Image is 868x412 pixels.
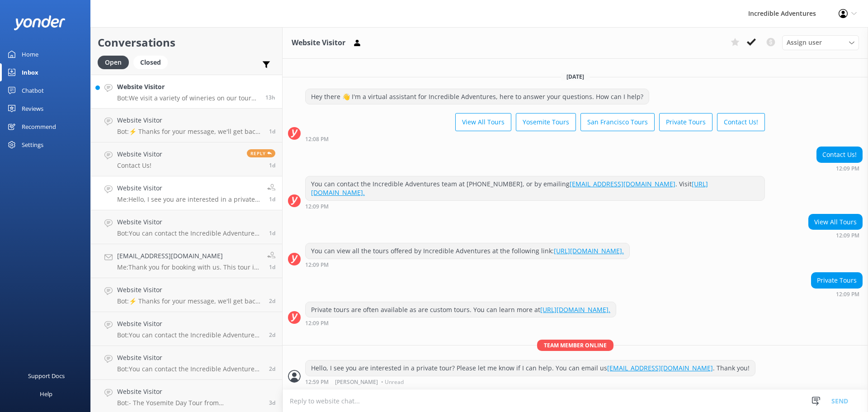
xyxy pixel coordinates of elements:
span: Reply [247,149,275,157]
div: Oct 02 2025 11:59am (UTC -07:00) America/Los_Angeles [305,379,755,385]
a: [URL][DOMAIN_NAME]. [540,305,610,314]
button: Private Tours [659,113,712,131]
h4: Website Visitor [117,319,262,329]
a: Website VisitorBot:⚡ Thanks for your message, we'll get back to you as soon as we can. You're als... [91,278,282,312]
div: Oct 02 2025 11:09am (UTC -07:00) America/Los_Angeles [305,261,630,268]
a: [EMAIL_ADDRESS][DOMAIN_NAME] [570,180,675,188]
p: Bot: You can contact the Incredible Adventures team at [PHONE_NUMBER], or by emailing [EMAIL_ADDR... [117,229,262,237]
div: Oct 02 2025 11:09am (UTC -07:00) America/Los_Angeles [808,232,863,238]
div: Private Tours [811,273,862,288]
h4: Website Visitor [117,285,262,295]
span: Oct 02 2025 11:59am (UTC -07:00) America/Los_Angeles [269,195,275,203]
span: Oct 01 2025 11:27am (UTC -07:00) America/Los_Angeles [269,365,275,373]
a: Website VisitorBot:You can contact the Incredible Adventures team at [PHONE_NUMBER], or by emaili... [91,346,282,380]
p: Me: Thank you for booking with us. This tour is operated by one of our trusted partners, and they... [117,263,260,271]
span: Sep 30 2025 02:37pm (UTC -07:00) America/Los_Angeles [269,399,275,407]
a: [URL][DOMAIN_NAME]. [554,246,624,255]
span: Oct 02 2025 09:50am (UTC -07:00) America/Los_Angeles [269,263,275,271]
div: Reviews [22,99,43,118]
a: Open [98,57,133,67]
div: You can view all the tours offered by Incredible Adventures at the following link: [306,243,629,259]
a: Website VisitorBot:You can contact the Incredible Adventures team at [PHONE_NUMBER], or by emaili... [91,210,282,244]
span: Oct 02 2025 11:56am (UTC -07:00) America/Los_Angeles [269,229,275,237]
span: Oct 02 2025 08:23pm (UTC -07:00) America/Los_Angeles [269,128,275,135]
strong: 12:09 PM [305,204,329,209]
h4: Website Visitor [117,183,260,193]
h4: Website Visitor [117,115,262,125]
p: Bot: You can contact the Incredible Adventures team at [PHONE_NUMBER], or by emailing [EMAIL_ADDR... [117,331,262,339]
div: Home [22,45,38,63]
a: Website VisitorBot:You can contact the Incredible Adventures team at [PHONE_NUMBER], or by emaili... [91,312,282,346]
div: Hey there 👋 I'm a virtual assistant for Incredible Adventures, here to answer your questions. How... [306,89,649,104]
div: Support Docs [28,367,65,385]
strong: 12:08 PM [305,137,329,142]
strong: 12:59 PM [305,379,329,385]
span: [PERSON_NAME] [335,379,378,385]
h4: Website Visitor [117,353,262,363]
a: [EMAIL_ADDRESS][DOMAIN_NAME] [607,364,713,372]
p: Bot: You can contact the Incredible Adventures team at [PHONE_NUMBER], or by emailing [EMAIL_ADDR... [117,365,262,373]
h2: Conversations [98,34,275,51]
div: Hello, I see you are interested in a private tour? Please let me know if I can help. You can emai... [306,360,755,376]
a: Website VisitorMe:Hello, I see you are interested in a private tour? Please let me know if I can ... [91,176,282,210]
h4: Website Visitor [117,82,259,92]
span: Team member online [537,340,613,351]
div: Oct 02 2025 11:09am (UTC -07:00) America/Los_Angeles [305,320,616,326]
div: Oct 02 2025 11:08am (UTC -07:00) America/Los_Angeles [305,136,765,142]
img: yonder-white-logo.png [14,15,66,30]
div: Inbox [22,63,38,81]
a: Website VisitorBot:⚡ Thanks for your message, we'll get back to you as soon as we can. You're als... [91,109,282,142]
button: San Francisco Tours [580,113,655,131]
div: Oct 02 2025 11:09am (UTC -07:00) America/Los_Angeles [305,203,765,209]
p: Bot: ⚡ Thanks for your message, we'll get back to you as soon as we can. You're also welcome to k... [117,297,262,305]
div: Recommend [22,118,56,136]
p: Contact Us! [117,161,162,170]
span: Oct 01 2025 01:09pm (UTC -07:00) America/Los_Angeles [269,331,275,339]
div: Open [98,56,129,69]
div: Oct 02 2025 11:09am (UTC -07:00) America/Los_Angeles [816,165,863,171]
p: Bot: ⚡ Thanks for your message, we'll get back to you as soon as we can. You're also welcome to k... [117,128,262,136]
a: Website VisitorContact Us!Reply1d [91,142,282,176]
div: Assign User [782,35,859,50]
button: View All Tours [455,113,511,131]
div: You can contact the Incredible Adventures team at [PHONE_NUMBER], or by emailing . Visit [306,176,764,200]
h4: Website Visitor [117,217,262,227]
span: [DATE] [561,73,590,81]
a: [URL][DOMAIN_NAME]. [311,180,708,197]
button: Contact Us! [717,113,765,131]
div: Help [40,385,52,403]
p: Bot: - The Yosemite Day Tour from [GEOGRAPHIC_DATA] focuses on [PERSON_NAME]’s majestic [PERSON_N... [117,399,262,407]
h3: Website Visitor [292,37,345,49]
h4: Website Visitor [117,149,162,159]
span: Oct 02 2025 04:59pm (UTC -07:00) America/Los_Angeles [269,161,275,169]
strong: 12:09 PM [836,233,859,238]
strong: 12:09 PM [305,262,329,268]
h4: [EMAIL_ADDRESS][DOMAIN_NAME] [117,251,260,261]
strong: 12:09 PM [305,321,329,326]
a: [EMAIL_ADDRESS][DOMAIN_NAME]Me:Thank you for booking with us. This tour is operated by one of our... [91,244,282,278]
div: Closed [133,56,168,69]
span: Oct 02 2025 05:24am (UTC -07:00) America/Los_Angeles [269,297,275,305]
p: Me: Hello, I see you are interested in a private tour? Please let me know if I can help. You can ... [117,195,260,204]
a: Website VisitorBot:We visit a variety of wineries on our tours in [GEOGRAPHIC_DATA] and [GEOGRAPH... [91,75,282,109]
strong: 12:09 PM [836,292,859,297]
div: Chatbot [22,81,44,99]
strong: 12:09 PM [836,166,859,171]
span: Oct 03 2025 07:02pm (UTC -07:00) America/Los_Angeles [265,94,275,101]
a: Closed [133,57,172,67]
h4: Website Visitor [117,387,262,397]
div: View All Tours [809,214,862,230]
div: Contact Us! [817,147,862,162]
span: Assign user [787,38,822,47]
p: Bot: We visit a variety of wineries on our tours in [GEOGRAPHIC_DATA] and [GEOGRAPHIC_DATA], depe... [117,94,259,102]
div: Oct 02 2025 11:09am (UTC -07:00) America/Los_Angeles [811,291,863,297]
div: Private tours are often available as are custom tours. You can learn more at [306,302,616,317]
div: Settings [22,136,43,154]
button: Yosemite Tours [516,113,576,131]
span: • Unread [381,379,404,385]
